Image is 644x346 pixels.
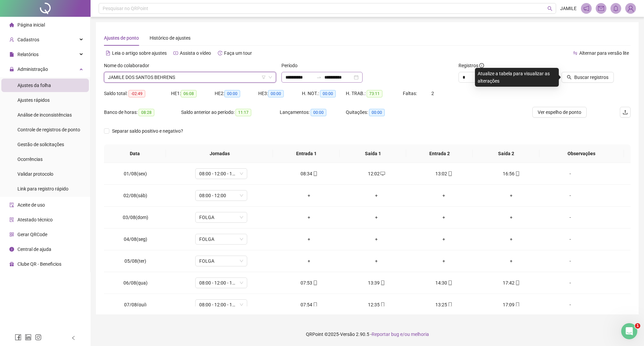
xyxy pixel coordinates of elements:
[621,323,637,339] iframe: Intercom live chat
[348,170,405,177] div: 12:02
[320,90,336,97] span: 00:00
[281,279,337,287] div: 07:53
[262,75,266,79] span: filter
[268,75,272,79] span: down
[108,72,272,82] span: JAMILE DOS SANTOS BEHRENS
[17,52,39,57] span: Relatórios
[626,3,636,13] img: 90348
[235,109,251,116] span: 11:17
[348,279,405,287] div: 13:39
[9,52,14,57] span: file
[447,171,452,176] span: mobile
[258,90,302,97] div: HE 3:
[9,247,14,252] span: info-circle
[17,142,64,147] span: Gestão de solicitações
[17,261,61,267] span: Clube QR - Beneficios
[9,262,14,266] span: gift
[340,144,406,163] th: Saída 1
[17,97,50,103] span: Ajustes rápidos
[104,62,154,69] label: Nome do colaborador
[180,50,211,56] span: Assista o vídeo
[573,51,578,55] span: swap
[545,150,619,157] span: Observações
[550,301,590,308] div: -
[623,110,628,115] span: upload
[380,280,385,285] span: mobile
[218,51,222,55] span: history
[613,5,619,11] span: bell
[123,193,147,198] span: 02/08(sáb)
[406,144,473,163] th: Entrada 2
[17,22,45,28] span: Página inicial
[403,91,418,96] span: Faltas:
[550,170,590,177] div: -
[171,90,215,97] div: HE 1:
[483,214,540,221] div: +
[224,90,240,97] span: 00:00
[346,90,403,97] div: H. TRAB.:
[538,109,581,116] span: Ver espelho de ponto
[539,144,624,163] th: Observações
[9,23,14,27] span: home
[173,51,178,55] span: youtube
[473,144,539,163] th: Saída 2
[9,67,14,72] span: lock
[199,212,243,222] span: FOLGA
[15,334,21,341] span: facebook
[550,214,590,221] div: -
[532,107,587,118] button: Ver espelho de ponto
[139,109,154,116] span: 08:28
[483,235,540,243] div: +
[281,301,337,308] div: 07:54
[128,90,145,97] span: -02:49
[416,214,472,221] div: +
[316,75,322,80] span: to
[598,5,604,11] span: mail
[106,51,110,55] span: file-text
[17,127,80,132] span: Controle de registros de ponto
[123,215,148,220] span: 03/08(dom)
[268,90,284,97] span: 00:00
[302,90,346,97] div: H. NOT.:
[550,257,590,265] div: -
[483,170,540,177] div: 16:56
[109,127,186,135] span: Separar saldo positivo e negativo?
[560,5,577,12] span: JAMILE
[273,144,339,163] th: Entrada 1
[348,257,405,265] div: +
[25,334,32,341] span: linkedin
[348,192,405,199] div: +
[17,171,53,177] span: Validar protocolo
[348,301,405,308] div: 12:35
[583,5,589,11] span: notification
[124,302,147,307] span: 07/08(qui)
[17,232,47,237] span: Gerar QRCode
[369,109,385,116] span: 00:00
[199,256,243,266] span: FOLGA
[199,190,243,201] span: 08:00 - 12:00
[475,68,559,87] div: Atualize a tabela para visualizar as alterações
[416,235,472,243] div: +
[9,37,14,42] span: user-add
[17,202,45,208] span: Aceite de uso
[281,235,337,243] div: +
[166,144,273,163] th: Jornadas
[181,90,197,97] span: 06:08
[124,236,147,242] span: 04/08(seg)
[17,217,53,222] span: Atestado técnico
[416,192,472,199] div: +
[224,50,252,56] span: Faça um tour
[104,144,166,163] th: Data
[561,72,614,83] button: Buscar registros
[312,171,318,176] span: mobile
[447,302,452,307] span: mobile
[17,83,51,88] span: Ajustes da folha
[281,257,337,265] div: +
[215,90,258,97] div: HE 2:
[9,217,14,222] span: solution
[431,91,434,96] span: 2
[574,74,608,81] span: Buscar registros
[567,75,572,80] span: search
[346,109,412,116] div: Quitações:
[547,6,552,11] span: search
